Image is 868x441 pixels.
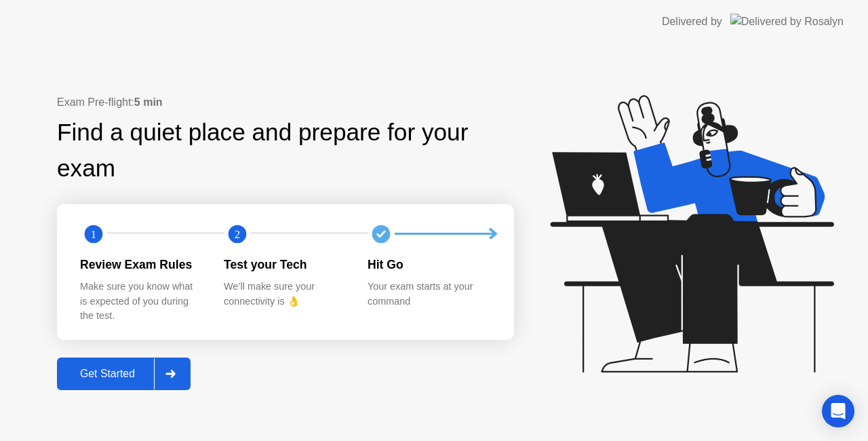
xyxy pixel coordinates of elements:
[57,115,514,187] div: Find a quiet place and prepare for your exam
[368,256,490,273] div: Hit Go
[235,227,240,240] text: 2
[57,358,191,390] button: Get Started
[57,94,514,111] div: Exam Pre-flight:
[662,14,722,30] div: Delivered by
[80,280,202,324] div: Make sure you know what is expected of you during the test.
[91,227,96,240] text: 1
[61,368,154,380] div: Get Started
[224,256,346,273] div: Test your Tech
[224,280,346,309] div: We’ll make sure your connectivity is 👌
[134,96,163,108] b: 5 min
[80,256,202,273] div: Review Exam Rules
[368,280,490,309] div: Your exam starts at your command
[730,14,844,29] img: Delivered by Rosalyn
[822,395,854,427] div: Open Intercom Messenger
